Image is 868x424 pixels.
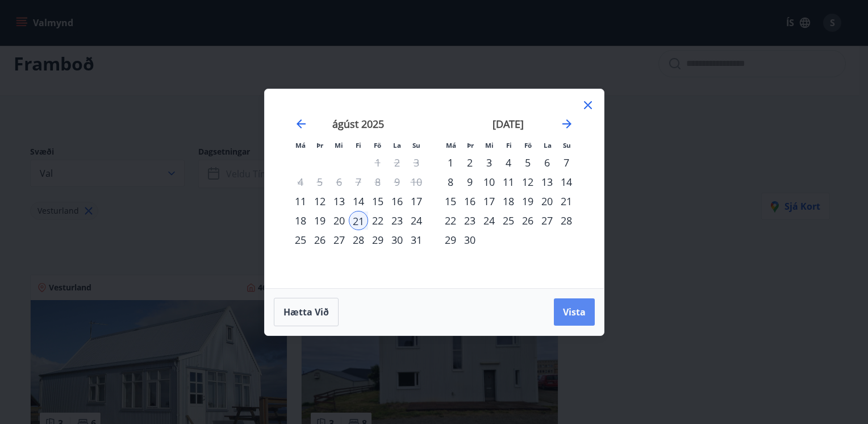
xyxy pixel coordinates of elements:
div: 7 [557,153,576,172]
td: Choose fimmtudagur, 11. september 2025 as your check-out date. It’s available. [499,172,518,192]
div: 28 [349,230,368,250]
td: Choose föstudagur, 22. ágúst 2025 as your check-out date. It’s available. [368,211,387,230]
td: Choose þriðjudagur, 9. september 2025 as your check-out date. It’s available. [460,172,479,192]
td: Choose þriðjudagur, 19. ágúst 2025 as your check-out date. It’s available. [310,211,329,230]
small: La [544,141,552,149]
td: Not available. föstudagur, 1. ágúst 2025 [368,153,387,172]
td: Choose þriðjudagur, 16. september 2025 as your check-out date. It’s available. [460,192,479,211]
div: 29 [441,230,460,250]
div: Move backward to switch to the previous month. [294,117,308,131]
td: Choose sunnudagur, 31. ágúst 2025 as your check-out date. It’s available. [407,230,426,250]
td: Choose þriðjudagur, 12. ágúst 2025 as your check-out date. It’s available. [310,192,329,211]
small: Þr [316,141,323,149]
div: 17 [407,192,426,211]
td: Choose fimmtudagur, 25. september 2025 as your check-out date. It’s available. [499,211,518,230]
div: 3 [479,153,499,172]
div: 22 [441,211,460,230]
div: 18 [291,211,310,230]
div: 23 [460,211,479,230]
td: Choose sunnudagur, 17. ágúst 2025 as your check-out date. It’s available. [407,192,426,211]
td: Not available. laugardagur, 9. ágúst 2025 [387,172,407,192]
div: 29 [368,230,387,250]
td: Not available. mánudagur, 4. ágúst 2025 [291,172,310,192]
small: Má [295,141,306,149]
td: Choose sunnudagur, 28. september 2025 as your check-out date. It’s available. [557,211,576,230]
td: Choose miðvikudagur, 3. september 2025 as your check-out date. It’s available. [479,153,499,172]
td: Choose sunnudagur, 21. september 2025 as your check-out date. It’s available. [557,192,576,211]
div: 21 [349,211,368,230]
td: Choose miðvikudagur, 27. ágúst 2025 as your check-out date. It’s available. [329,230,349,250]
td: Choose mánudagur, 29. september 2025 as your check-out date. It’s available. [441,230,460,250]
div: 14 [349,192,368,211]
div: 25 [291,230,310,250]
td: Choose miðvikudagur, 24. september 2025 as your check-out date. It’s available. [479,211,499,230]
td: Choose fimmtudagur, 4. september 2025 as your check-out date. It’s available. [499,153,518,172]
div: 20 [537,192,557,211]
td: Not available. sunnudagur, 10. ágúst 2025 [407,172,426,192]
td: Choose mánudagur, 18. ágúst 2025 as your check-out date. It’s available. [291,211,310,230]
td: Choose föstudagur, 29. ágúst 2025 as your check-out date. It’s available. [368,230,387,250]
td: Choose laugardagur, 6. september 2025 as your check-out date. It’s available. [537,153,557,172]
div: 20 [329,211,349,230]
div: Move forward to switch to the next month. [560,117,574,131]
div: 17 [479,192,499,211]
strong: [DATE] [493,117,524,131]
small: Mi [335,141,343,149]
td: Choose fimmtudagur, 18. september 2025 as your check-out date. It’s available. [499,192,518,211]
div: 23 [387,211,407,230]
div: 18 [499,192,518,211]
td: Choose mánudagur, 1. september 2025 as your check-out date. It’s available. [441,153,460,172]
div: 30 [460,230,479,250]
small: Fö [374,141,381,149]
td: Choose þriðjudagur, 30. september 2025 as your check-out date. It’s available. [460,230,479,250]
td: Choose sunnudagur, 7. september 2025 as your check-out date. It’s available. [557,153,576,172]
td: Choose mánudagur, 25. ágúst 2025 as your check-out date. It’s available. [291,230,310,250]
div: 22 [368,211,387,230]
span: Hætta við [283,306,329,318]
td: Choose mánudagur, 22. september 2025 as your check-out date. It’s available. [441,211,460,230]
div: 21 [557,192,576,211]
div: 27 [329,230,349,250]
small: Mi [485,141,494,149]
div: 31 [407,230,426,250]
td: Choose fimmtudagur, 14. ágúst 2025 as your check-out date. It’s available. [349,192,368,211]
span: Vista [563,306,586,318]
div: 26 [310,230,329,250]
div: 15 [368,192,387,211]
small: Fi [356,141,361,149]
strong: ágúst 2025 [332,117,384,131]
td: Choose mánudagur, 15. september 2025 as your check-out date. It’s available. [441,192,460,211]
td: Choose fimmtudagur, 28. ágúst 2025 as your check-out date. It’s available. [349,230,368,250]
div: 16 [460,192,479,211]
td: Choose föstudagur, 26. september 2025 as your check-out date. It’s available. [518,211,537,230]
div: 24 [407,211,426,230]
div: 13 [329,192,349,211]
td: Choose miðvikudagur, 13. ágúst 2025 as your check-out date. It’s available. [329,192,349,211]
div: 15 [441,192,460,211]
td: Selected as start date. fimmtudagur, 21. ágúst 2025 [349,211,368,230]
div: 19 [518,192,537,211]
button: Vista [554,298,595,326]
small: Fi [506,141,512,149]
div: 11 [291,192,310,211]
div: 27 [537,211,557,230]
td: Choose föstudagur, 12. september 2025 as your check-out date. It’s available. [518,172,537,192]
div: 26 [518,211,537,230]
div: 2 [460,153,479,172]
td: Not available. þriðjudagur, 5. ágúst 2025 [310,172,329,192]
div: 10 [479,172,499,192]
small: Su [563,141,571,149]
div: 24 [479,211,499,230]
td: Choose sunnudagur, 14. september 2025 as your check-out date. It’s available. [557,172,576,192]
div: 25 [499,211,518,230]
td: Choose föstudagur, 5. september 2025 as your check-out date. It’s available. [518,153,537,172]
td: Choose miðvikudagur, 20. ágúst 2025 as your check-out date. It’s available. [329,211,349,230]
td: Choose föstudagur, 15. ágúst 2025 as your check-out date. It’s available. [368,192,387,211]
div: 4 [499,153,518,172]
td: Not available. föstudagur, 8. ágúst 2025 [368,172,387,192]
div: 5 [518,153,537,172]
div: 16 [387,192,407,211]
td: Choose laugardagur, 16. ágúst 2025 as your check-out date. It’s available. [387,192,407,211]
div: 8 [441,172,460,192]
small: Su [412,141,420,149]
